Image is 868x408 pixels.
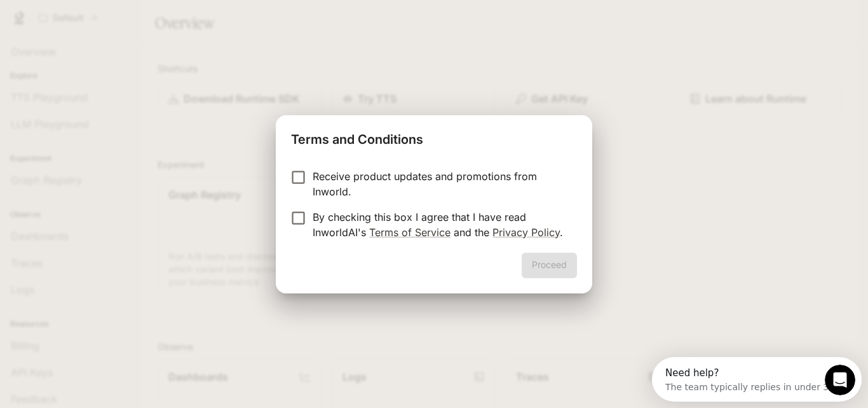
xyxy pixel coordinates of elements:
h2: Terms and Conditions [276,115,592,158]
iframe: Intercom live chat discovery launcher [652,357,862,402]
p: Receive product updates and promotions from Inworld. [313,169,567,199]
div: Need help? [13,11,182,21]
p: By checking this box I agree that I have read InworldAI's and the . [313,209,567,240]
a: Privacy Policy [492,226,560,239]
iframe: Intercom live chat [825,365,855,395]
div: The team typically replies in under 3h [13,21,182,34]
div: Open Intercom Messenger [5,5,220,40]
a: Terms of Service [369,226,451,239]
